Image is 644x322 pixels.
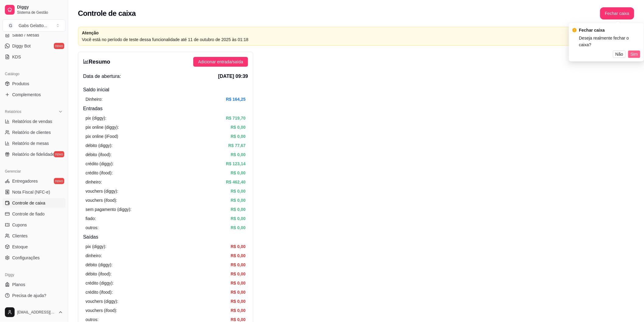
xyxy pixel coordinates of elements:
article: débito (ifood): [86,151,112,158]
article: R$ 0,00 [231,252,246,259]
span: [DATE] 09:39 [218,73,248,80]
span: Relatórios de vendas [12,118,52,124]
h3: Resumo [83,58,110,66]
span: exclamation-circle [572,28,577,32]
span: bar-chart [83,59,89,64]
span: Controle de caixa [12,200,45,206]
span: Produtos [12,81,29,87]
div: Gabs Gelatto ... [19,23,47,29]
article: R$ 0,00 [231,289,246,296]
article: dinheiro: [86,179,102,185]
a: Clientes [2,231,65,241]
a: Salão / Mesas [2,30,65,40]
button: Select a team [2,19,65,32]
a: Estoque [2,242,65,252]
article: R$ 0,00 [231,151,246,158]
div: Diggy [2,270,65,280]
span: Entregadores [12,178,38,184]
a: Planos [2,280,65,289]
article: R$ 77,67 [228,142,246,149]
article: R$ 0,00 [231,206,246,213]
span: Não [615,51,623,58]
a: Relatórios de vendas [2,117,65,126]
div: Fechar caixa [579,27,640,33]
article: Atenção [82,30,600,36]
a: Relatório de mesas [2,138,65,148]
article: fiado: [86,215,96,222]
div: Gerenciar [2,166,65,176]
span: Diggy Bot [12,43,31,49]
span: KDS [12,54,21,60]
a: Configurações [2,253,65,263]
div: Catálogo [2,69,65,79]
span: Sistema de Gestão [17,10,63,15]
article: R$ 462,40 [226,179,246,185]
article: R$ 0,00 [231,261,246,268]
span: Configurações [12,255,40,261]
a: Produtos [2,79,65,89]
span: Sim [631,51,638,58]
a: Controle de fiado [2,209,65,219]
div: Deseja realmente fechar o caixa? [579,35,640,48]
button: [EMAIL_ADDRESS][DOMAIN_NAME] [2,305,65,320]
span: Diggy [17,5,63,10]
article: Você está no período de teste dessa funcionalidade até 11 de outubro de 2025 às 01:18 [82,36,600,43]
span: G [8,23,14,29]
a: Entregadoresnovo [2,176,65,186]
article: crédito (diggy): [86,160,114,167]
article: outros: [86,224,99,231]
span: Complementos [12,92,41,98]
article: R$ 0,00 [231,133,246,140]
span: [EMAIL_ADDRESS][DOMAIN_NAME] [17,310,56,315]
span: Planos [12,282,25,288]
article: vouchers (ifood): [86,197,117,204]
article: crédito (diggy): [86,280,114,286]
button: Sim [628,51,640,58]
article: dinheiro: [86,252,102,259]
span: Clientes [12,233,28,239]
a: Nota Fiscal (NFC-e) [2,187,65,197]
span: Cupons [12,222,27,228]
article: crédito (ifood): [86,289,113,296]
article: R$ 0,00 [231,307,246,314]
article: R$ 0,00 [231,215,246,222]
article: R$ 0,00 [231,280,246,286]
h4: Saídas [83,233,248,241]
a: Complementos [2,90,65,100]
h4: Saldo inícial [83,86,248,93]
h2: Controle de caixa [78,9,136,18]
a: Precisa de ajuda? [2,291,65,300]
article: vouchers (diggy): [86,298,118,305]
a: DiggySistema de Gestão [2,2,65,17]
span: Relatório de mesas [12,140,49,146]
span: Data de abertura: [83,73,121,80]
button: Não [613,51,626,58]
article: débito (diggy): [86,142,113,149]
a: KDS [2,52,65,62]
article: R$ 123,14 [226,160,246,167]
article: R$ 0,00 [231,271,246,277]
article: R$ 0,00 [231,243,246,250]
article: débito (ifood): [86,271,112,277]
article: R$ 0,00 [231,224,246,231]
article: R$ 719,70 [226,115,246,121]
span: Relatório de fidelidade [12,151,54,157]
article: vouchers (diggy): [86,188,118,194]
article: sem pagamento (diggy): [86,206,131,213]
article: crédito (ifood): [86,170,113,176]
article: vouchers (ifood): [86,307,117,314]
article: R$ 0,00 [231,124,246,131]
span: Salão / Mesas [12,32,39,38]
span: Relatório de clientes [12,129,51,135]
article: R$ 0,00 [231,170,246,176]
article: pix (diggy): [86,115,106,121]
span: Controle de fiado [12,211,45,217]
button: Adicionar entrada/saída [193,57,248,67]
button: Fechar caixa [600,7,634,19]
article: pix (diggy): [86,243,106,250]
span: Nota Fiscal (NFC-e) [12,189,50,195]
span: Estoque [12,244,28,250]
article: pix online (diggy): [86,124,119,131]
article: R$ 0,00 [231,197,246,204]
a: Diggy Botnovo [2,41,65,51]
